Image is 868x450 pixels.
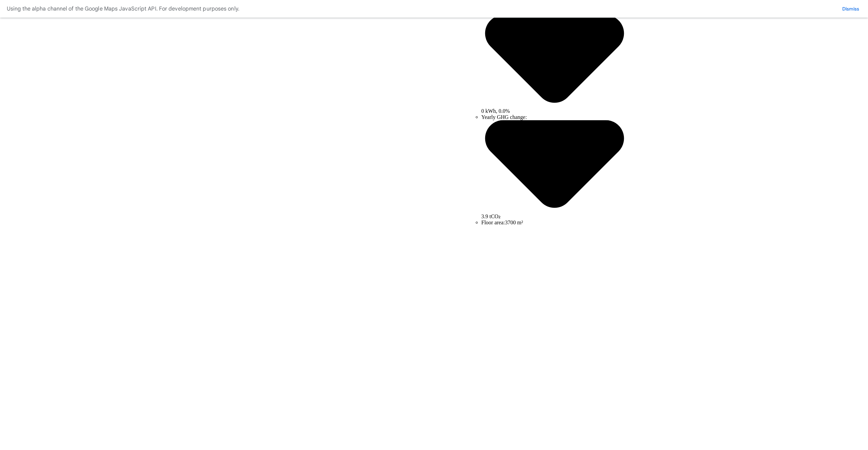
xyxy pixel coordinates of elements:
[840,5,861,12] button: Dismiss
[481,207,628,219] span: 3.9 tCO₂
[481,114,628,220] li: Yearly GHG change:
[505,220,523,225] span: 3700 m²
[7,4,239,14] div: Using the alpha channel of the Google Maps JavaScript API. For development purposes only.
[481,220,628,226] li: Floor area:
[481,9,628,114] li: Yearly energy use change:
[481,102,628,114] span: 0 kWh, 0.0%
